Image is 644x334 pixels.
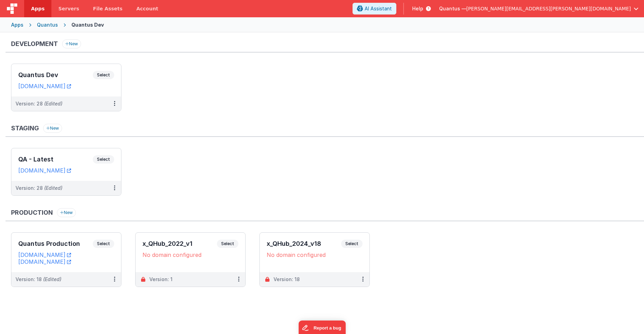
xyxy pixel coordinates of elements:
span: Select [217,240,238,248]
span: Select [341,240,363,248]
button: New [43,124,62,133]
div: Quantus [37,21,58,28]
div: Version: 18 [16,276,61,283]
h3: Development [11,40,58,47]
button: Quantus — [PERSON_NAME][EMAIL_ADDRESS][PERSON_NAME][DOMAIN_NAME] [439,5,638,12]
a: [DOMAIN_NAME] [18,83,71,90]
div: Version: 28 [16,100,62,107]
button: New [57,208,76,217]
h3: x_QHub_2024_v18 [267,240,341,247]
span: Help [412,5,423,12]
span: Select [93,240,114,248]
div: Apps [11,21,23,28]
h3: x_QHub_2022_v1 [142,240,217,247]
h3: Quantus Dev [18,72,93,78]
h3: Staging [11,125,39,132]
h3: QA - Latest [18,156,93,163]
span: File Assets [93,5,123,12]
span: [PERSON_NAME][EMAIL_ADDRESS][PERSON_NAME][DOMAIN_NAME] [466,5,631,12]
span: Quantus — [439,5,466,12]
a: [DOMAIN_NAME] [18,258,71,265]
span: (Edited) [44,101,62,106]
a: [DOMAIN_NAME] [18,167,71,174]
span: AI Assistant [365,5,392,12]
button: New [62,39,81,48]
button: AI Assistant [353,3,396,15]
span: Servers [58,5,79,12]
span: Select [93,155,114,164]
div: Version: 18 [274,276,300,283]
div: Version: 28 [16,185,62,192]
h3: Production [11,209,53,216]
span: (Edited) [43,276,61,282]
div: No domain configured [142,251,238,258]
span: Select [93,71,114,79]
h3: Quantus Production [18,240,93,247]
div: Quantus Dev [71,21,104,28]
a: [DOMAIN_NAME] [18,251,71,258]
span: (Edited) [44,185,62,191]
span: Apps [31,5,44,12]
div: No domain configured [267,251,363,258]
div: Version: 1 [149,276,172,283]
